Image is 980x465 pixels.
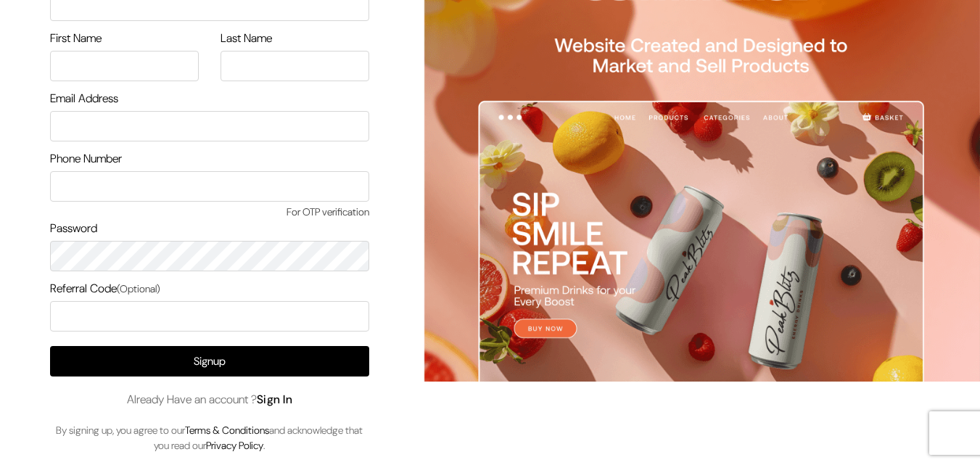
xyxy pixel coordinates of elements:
[206,439,263,452] a: Privacy Policy
[257,392,293,407] a: Sign In
[185,424,269,437] a: Terms & Conditions
[50,150,122,168] label: Phone Number
[127,391,293,408] span: Already Have an account ?
[50,280,160,297] label: Referral Code
[117,282,160,295] span: (Optional)
[221,30,272,47] label: Last Name
[50,205,369,220] span: For OTP verification
[50,220,97,237] label: Password
[50,90,118,107] label: Email Address
[50,30,102,47] label: First Name
[50,423,369,453] p: By signing up, you agree to our and acknowledge that you read our .
[50,346,369,376] button: Signup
